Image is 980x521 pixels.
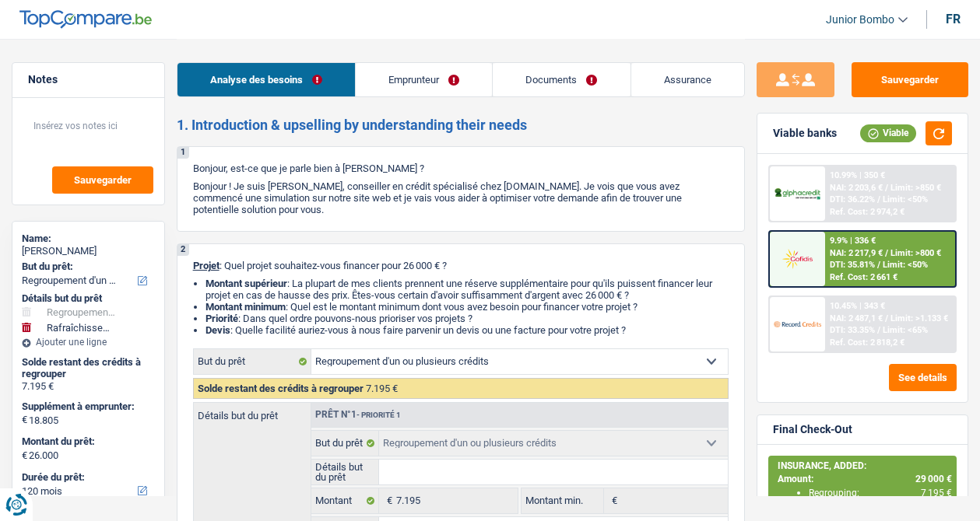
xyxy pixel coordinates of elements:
[830,260,875,270] span: DTI: 35.81%
[890,313,948,323] span: Limit: >1.133 €
[366,383,398,394] span: 7.195 €
[22,260,152,273] label: But du prêt:
[205,324,729,336] li: : Quelle facilité auriez-vous à nous faire parvenir un devis ou une facture pour votre projet ?
[194,403,311,421] label: Détails but du prêt
[826,13,894,26] span: Junior Bombo
[830,194,875,205] span: DTI: 36.22%
[883,260,928,270] span: Limit: <50%
[877,194,880,205] span: /
[830,236,876,246] div: 9.9% | 336 €
[22,292,155,305] div: Détails but du prêt
[177,147,189,159] div: 1
[885,183,888,193] span: /
[357,411,401,419] span: - Priorité 1
[883,325,928,335] span: Limit: <65%
[311,410,405,420] div: Prêt n°1
[22,380,155,393] div: 7.195 €
[946,12,961,26] div: fr
[830,272,897,282] div: Ref. Cost: 2 661 €
[830,170,885,180] div: 10.99% | 350 €
[28,73,149,86] h5: Notes
[813,7,908,33] a: Junior Bombo
[311,460,379,484] label: Détails but du prêt
[356,63,492,96] a: Emprunteur
[194,349,311,374] label: But du prêt
[877,325,880,335] span: /
[22,414,27,426] span: €
[604,488,621,513] span: €
[830,301,885,311] div: 10.45% | 343 €
[522,488,604,513] label: Montant min.
[193,260,729,271] p: : Quel projet souhaitez-vous financer pour 26 000 € ?
[493,63,630,96] a: Documents
[830,337,904,348] div: Ref. Cost: 2 818,2 €
[778,474,952,484] div: Amount:
[205,324,230,336] span: Devis
[883,194,928,205] span: Limit: <50%
[205,313,238,324] strong: Priorité
[885,248,888,258] span: /
[22,435,152,448] label: Montant du prêt:
[921,488,952,498] span: 7 195 €
[773,127,837,140] div: Viable banks
[177,63,355,96] a: Analyse des besoins
[860,124,916,142] div: Viable
[205,301,729,313] li: : Quel est le montant minimum dont vous avez besoin pour financer votre projet ?
[631,63,744,96] a: Assurance
[889,364,957,391] button: See details
[193,260,220,271] span: Projet
[830,183,883,193] span: NAI: 2 203,6 €
[311,488,379,513] label: Montant
[22,471,152,484] label: Durée du prêt:
[774,313,821,337] img: Record Credits
[177,117,745,134] h2: 1. Introduction & upselling by understanding their needs
[773,423,852,436] div: Final Check-Out
[809,488,952,498] div: Regrouping:
[830,248,883,258] span: NAI: 2 217,9 €
[22,449,27,462] span: €
[915,474,952,484] span: 29 000 €
[52,166,153,194] button: Sauvegarder
[774,247,821,271] img: Cofidis
[877,260,880,270] span: /
[19,10,152,29] img: TopCompare Logo
[774,187,821,201] img: AlphaCredit
[890,248,941,258] span: Limit: >800 €
[205,313,729,324] li: : Dans quel ordre pouvons-nous prioriser vos projets ?
[778,460,952,471] div: INSURANCE, ADDED:
[885,313,888,323] span: /
[22,233,155,245] div: Name:
[311,431,379,456] label: But du prêt
[22,245,155,257] div: [PERSON_NAME]
[852,62,968,97] button: Sauvegarder
[193,163,729,174] p: Bonjour, est-ce que je parle bien à [PERSON_NAME] ?
[22,400,152,413] label: Supplément à emprunter:
[22,356,155,380] div: Solde restant des crédits à regrouper
[830,313,883,323] span: NAI: 2 487,1 €
[830,325,875,335] span: DTI: 33.35%
[205,278,729,301] li: : La plupart de mes clients prennent une réserve supplémentaire pour qu'ils puissent financer leu...
[22,337,155,348] div: Ajouter une ligne
[379,488,396,513] span: €
[198,383,364,394] span: Solde restant des crédits à regrouper
[890,183,941,193] span: Limit: >850 €
[177,244,189,256] div: 2
[74,175,132,185] span: Sauvegarder
[205,301,286,313] strong: Montant minimum
[205,278,287,289] strong: Montant supérieur
[830,207,904,217] div: Ref. Cost: 2 974,2 €
[193,180,729,215] p: Bonjour ! Je suis [PERSON_NAME], conseiller en crédit spécialisé chez [DOMAIN_NAME]. Je vois que ...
